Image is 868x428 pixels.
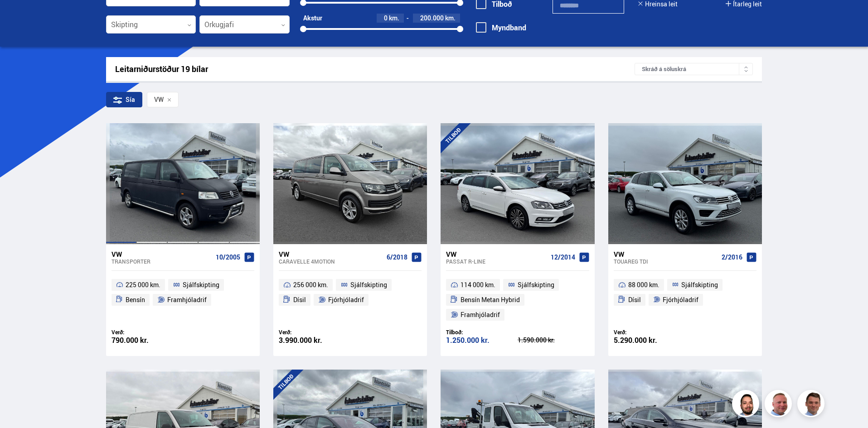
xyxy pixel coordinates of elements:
[446,337,518,344] div: 1.250.000 kr.
[476,24,526,32] label: Myndband
[635,63,753,75] div: Skráð á söluskrá
[628,294,641,305] span: Dísil
[614,258,718,264] div: Touareg TDI
[273,244,427,356] a: VW Caravelle 4MOTION 6/2018 256 000 km. Sjálfskipting Dísil Fjórhjóladrif Verð: 3.990.000 kr.
[614,337,685,344] div: 5.290.000 kr.
[726,0,762,8] button: Ítarleg leit
[126,279,160,290] span: 225 000 km.
[461,309,500,320] span: Framhjóladrif
[279,329,350,336] div: Verð:
[663,294,698,305] span: Fjórhjóladrif
[722,254,742,261] span: 2/2016
[389,14,399,22] span: km.
[614,250,718,258] div: VW
[183,279,219,290] span: Sjálfskipting
[112,258,212,264] div: Transporter
[387,254,407,261] span: 6/2018
[681,279,718,290] span: Sjálfskipting
[766,391,793,418] img: siFngHWaQ9KaOqBr.png
[154,96,164,103] span: VW
[441,244,594,356] a: VW Passat R-LINE 12/2014 114 000 km. Sjálfskipting Bensín Metan Hybrid Framhjóladrif Tilboð: 1.25...
[614,329,685,336] div: Verð:
[384,14,388,22] span: 0
[446,258,547,264] div: Passat R-LINE
[551,254,575,261] span: 12/2014
[518,279,554,290] span: Sjálfskipting
[303,14,322,22] div: Akstur
[279,258,383,264] div: Caravelle 4MOTION
[167,294,207,305] span: Framhjóladrif
[293,294,306,305] span: Dísil
[461,279,495,290] span: 114 000 km.
[328,294,364,305] span: Fjórhjóladrif
[420,14,444,22] span: 200.000
[126,294,145,305] span: Bensín
[518,337,589,343] div: 1.590.000 kr.
[115,64,635,74] div: Leitarniðurstöður 19 bílar
[106,92,142,107] div: Sía
[112,337,183,344] div: 790.000 kr.
[608,244,762,356] a: VW Touareg TDI 2/2016 88 000 km. Sjálfskipting Dísil Fjórhjóladrif Verð: 5.290.000 kr.
[350,279,387,290] span: Sjálfskipting
[279,250,383,258] div: VW
[7,4,34,31] button: Open LiveChat chat widget
[638,0,678,8] button: Hreinsa leit
[112,250,212,258] div: VW
[293,279,328,290] span: 256 000 km.
[445,14,456,22] span: km.
[628,279,659,290] span: 88 000 km.
[733,391,761,418] img: nhp88E3Fdnt1Opn2.png
[112,329,183,336] div: Verð:
[106,244,260,356] a: VW Transporter 10/2005 225 000 km. Sjálfskipting Bensín Framhjóladrif Verð: 790.000 kr.
[461,294,520,305] span: Bensín Metan Hybrid
[799,391,826,418] img: FbJEzSuNWCJXmdc-.webp
[446,250,547,258] div: VW
[216,254,240,261] span: 10/2005
[279,337,350,344] div: 3.990.000 kr.
[446,329,518,336] div: Tilboð:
